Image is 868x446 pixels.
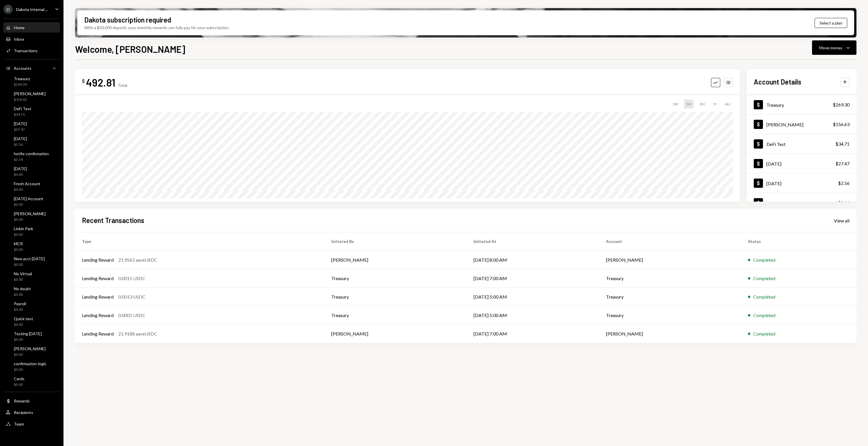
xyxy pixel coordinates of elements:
[3,329,60,343] a: Testing [DATE]$0.00
[670,100,680,108] div: 1W
[747,193,856,212] a: hotfix-confirmation$2.14
[3,344,60,358] a: [PERSON_NAME]$0.00
[819,45,842,51] div: Move money
[14,271,32,276] div: No Virtual
[82,275,114,282] div: Lending Reward
[14,361,46,366] div: confirmation-logic
[467,306,599,325] td: [DATE] 5:00 AM
[3,359,60,373] a: confirmation-logic$0.00
[118,256,157,263] div: 21.9562 aaveUSDC
[467,325,599,343] td: [DATE] 7:00 AM
[3,34,60,44] a: Inbox
[3,209,60,223] a: [PERSON_NAME]$0.00
[3,254,60,268] a: New acct [DATE]$0.00
[835,160,850,167] div: $27.47
[14,331,42,336] div: Testing [DATE]
[14,37,24,42] div: Inbox
[14,382,25,387] div: $0.00
[723,100,733,108] div: ALL
[833,101,850,108] div: $269.30
[467,269,599,288] td: [DATE] 7:00 AM
[14,398,30,403] div: Rewards
[3,104,60,118] a: DeFi Test$34.71
[14,247,23,252] div: $0.00
[14,136,27,141] div: [DATE]
[82,215,144,225] h2: Recent Transactions
[3,239,60,253] a: MCR$0.00
[3,374,60,388] a: Cards$0.00
[324,232,466,251] th: Initiated By
[14,241,23,246] div: MCR
[747,173,856,193] a: [DATE]$2.56
[754,77,801,87] h2: Account Details
[14,256,45,261] div: New acct [DATE]
[14,127,27,132] div: $27.47
[14,316,33,321] div: Quick test
[14,337,42,342] div: $0.00
[14,410,33,415] div: Recipients
[3,179,60,193] a: Fresh Account$0.00
[14,292,31,297] div: $0.00
[14,142,27,147] div: $2.56
[747,95,856,114] a: Treasury$269.30
[14,352,46,357] div: $0.00
[14,262,45,267] div: $0.00
[766,200,806,206] div: hotfix-confirmation
[14,217,46,222] div: $0.00
[14,166,27,171] div: [DATE]
[833,121,850,128] div: $156.63
[14,367,46,372] div: $0.00
[838,180,850,187] div: $2.56
[3,45,60,56] a: Transactions
[324,288,466,306] td: Treasury
[75,43,185,55] h1: Welcome, [PERSON_NAME]
[84,25,229,31] div: With a $30,000 deposit, your monthly rewards can fully pay for your subscription.
[753,312,775,319] div: Completed
[710,100,719,108] div: 1Y
[3,419,60,429] a: Team
[14,157,49,162] div: $2.14
[14,346,46,351] div: [PERSON_NAME]
[467,251,599,269] td: [DATE] 8:00 AM
[753,330,775,337] div: Completed
[14,97,46,102] div: $156.63
[14,421,24,426] div: Team
[3,284,60,298] a: No doubt$0.00
[14,172,27,177] div: $0.00
[3,314,60,328] a: Quick test$0.00
[3,164,60,178] a: [DATE]$0.00
[324,269,466,288] td: Treasury
[747,115,856,134] a: [PERSON_NAME]$156.63
[766,102,784,108] div: Treasury
[84,15,171,25] div: Dakota subscription required
[14,307,26,312] div: $0.00
[14,202,43,207] div: $0.00
[838,199,850,206] div: $2.14
[14,232,33,237] div: $0.00
[118,293,145,300] div: 0.0013 USDC
[14,151,49,156] div: hotfix-confirmation
[14,106,31,111] div: DeFi Test
[766,141,785,147] div: DeFi Test
[118,312,145,319] div: 0.0001 USDC
[3,22,60,33] a: Home
[14,286,31,291] div: No doubt
[14,196,43,201] div: [DATE] Account
[14,121,27,126] div: [DATE]
[86,76,115,89] div: 492.81
[741,232,856,251] th: Status
[14,82,30,87] div: $269.30
[3,74,60,88] a: Treasury$269.30
[82,78,85,84] div: $
[599,251,741,269] td: [PERSON_NAME]
[3,134,60,148] a: [DATE]$2.56
[118,330,157,337] div: 21.9188 aaveUSDC
[14,322,33,327] div: $0.00
[834,217,850,224] a: View all
[3,396,60,406] a: Rewards
[599,232,741,251] th: Account
[467,232,599,251] th: Initiated At
[747,134,856,153] a: DeFi Test$34.71
[753,256,775,263] div: Completed
[3,299,60,313] a: Payroll$0.00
